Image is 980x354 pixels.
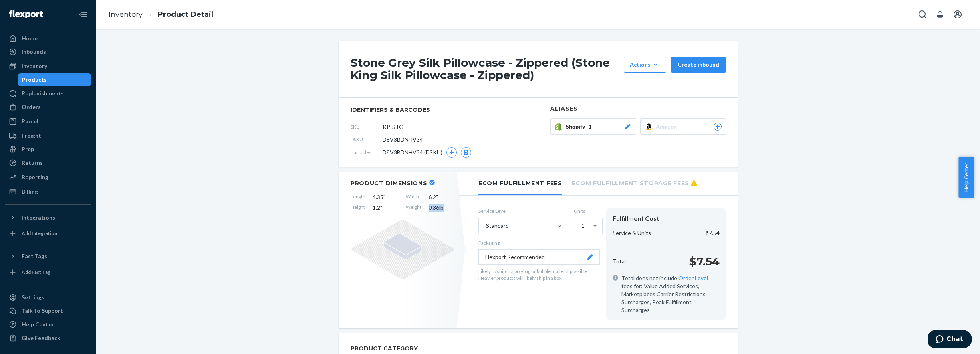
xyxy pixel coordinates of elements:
button: Create inbound [671,57,726,73]
span: 1 [589,123,592,131]
span: Amazon [656,123,680,131]
button: Flexport Recommended [478,249,600,265]
div: Integrations [22,214,55,221]
span: identifiers & barcodes [351,106,526,114]
div: Billing [22,188,38,196]
li: Ecom Fulfillment Fees [478,172,562,195]
div: Actions [630,61,660,69]
button: Close Navigation [75,6,91,22]
a: Inbounds [5,45,91,58]
div: Parcel [22,117,38,125]
a: Inventory [109,10,143,19]
button: Fast Tags [5,250,91,263]
button: Open notifications [932,6,948,22]
a: Add Fast Tag [5,266,91,279]
label: Service Level [478,208,567,214]
a: Billing [5,185,91,198]
div: Home [22,34,38,42]
p: Service & Units [613,229,651,237]
h1: Stone Grey Silk Pillowcase - Zippered (Stone King Silk Pillowcase - Zippered) [351,57,620,81]
div: Talk to Support [22,307,63,315]
span: " [383,194,385,200]
div: Give Feedback [22,334,60,342]
div: Prep [22,145,34,153]
div: Inbounds [22,48,46,56]
span: SKU [351,123,383,130]
span: Total does not include fees for: Value Added Services, Marketplaces Carrier Restrictions Surcharg... [621,274,720,314]
div: 1 [581,222,585,230]
img: Flexport logo [9,10,43,18]
a: Add Integration [5,227,91,240]
label: Units [574,208,600,214]
a: Home [5,32,91,45]
button: Talk to Support [5,305,91,317]
span: Length [351,193,365,201]
span: Weight [406,204,421,212]
a: Parcel [5,115,91,128]
span: 1.2 [373,204,399,212]
div: Replenishments [22,89,64,97]
div: Freight [22,132,41,140]
div: Products [22,76,47,84]
span: " [436,194,438,200]
span: Shopify [566,123,589,131]
div: Add Fast Tag [22,269,50,275]
p: $7.54 [689,253,720,269]
a: Returns [5,156,91,169]
li: Ecom Fulfillment Storage Fees [572,172,697,194]
p: Packaging [478,239,600,246]
a: Settings [5,291,91,304]
span: 4.35 [373,193,399,201]
div: Fast Tags [22,252,47,260]
button: Shopify1 [550,118,636,135]
iframe: Opens a widget where you can chat to one of our agents [928,330,972,350]
a: Freight [5,129,91,142]
span: Barcodes [351,149,383,156]
a: Replenishments [5,87,91,100]
div: Orders [22,103,41,111]
div: Standard [486,222,509,230]
button: Help Center [958,157,974,198]
span: 0.36 lb [429,204,454,212]
span: 6.2 [429,193,454,201]
a: Help Center [5,318,91,331]
p: Likely to ship in a polybag or bubble mailer if possible. Heavier products will likely ship in a ... [478,268,600,281]
p: $7.54 [706,229,720,237]
a: Prep [5,143,91,156]
a: Order Level [678,275,708,281]
input: 1 [581,222,581,230]
p: Total [613,257,626,265]
a: Inventory [5,60,91,73]
div: Returns [22,159,43,167]
div: Fulfillment Cost [613,214,720,223]
button: Amazon [640,118,726,135]
a: Products [18,73,91,86]
div: Reporting [22,173,48,181]
span: DSKU [351,136,383,143]
button: Open Search Box [915,6,930,22]
button: Integrations [5,211,91,224]
button: Open account menu [950,6,966,22]
a: Product Detail [158,10,213,19]
span: D8V3BDNHV34 (DSKU) [383,148,442,156]
div: Help Center [22,320,54,328]
span: " [380,204,382,211]
button: Actions [624,57,666,73]
h2: Aliases [550,106,726,112]
a: Orders [5,101,91,113]
div: Settings [22,293,44,301]
a: Reporting [5,171,91,184]
button: Give Feedback [5,332,91,344]
span: Width [406,193,421,201]
ol: breadcrumbs [102,3,220,26]
span: Height [351,204,365,212]
h2: Product Dimensions [351,180,427,187]
div: Inventory [22,62,47,70]
span: D8V3BDNHV34 [383,136,423,144]
div: Add Integration [22,230,57,237]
